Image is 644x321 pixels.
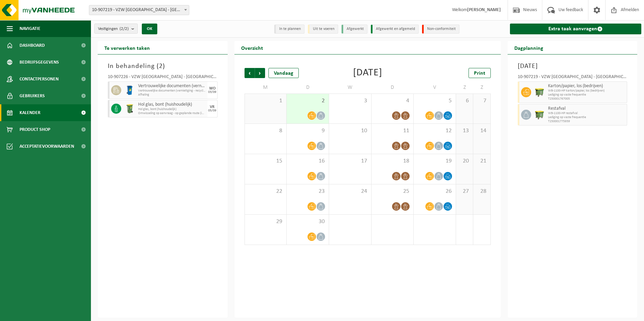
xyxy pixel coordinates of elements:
[375,97,410,105] span: 4
[469,68,491,78] a: Print
[459,127,470,135] span: 13
[138,93,206,97] span: Afhaling
[138,89,206,93] span: Vertrouwelijke documenten (vernietiging - recyclage)
[548,106,625,111] span: Restafval
[548,111,625,115] span: WB-1100-HP restafval
[274,25,304,34] li: In te plannen
[548,119,625,123] span: T250001775939
[372,81,414,94] td: D
[287,81,329,94] td: D
[459,157,470,165] span: 20
[375,157,410,165] span: 18
[20,121,50,138] span: Product Shop
[98,41,157,54] h2: Te verwerken taken
[248,218,283,225] span: 29
[342,25,367,34] li: Afgewerkt
[508,41,550,54] h2: Dagplanning
[535,110,545,120] img: WB-1100-HPE-GN-51
[208,91,216,94] div: 03/09
[89,5,189,15] span: 10-907219 - VZW SINT-LIEVENSPOORT - GENT
[375,127,410,135] span: 11
[477,157,487,165] span: 21
[89,5,189,15] span: 10-907219 - VZW SINT-LIEVENSPOORT - GENT
[94,24,138,34] button: Vestigingen(2/2)
[20,20,40,37] span: Navigatie
[20,54,59,71] span: Bedrijfsgegevens
[467,7,501,12] strong: [PERSON_NAME]
[548,93,625,97] span: Lediging op vaste frequentie
[474,71,485,76] span: Print
[290,188,325,195] span: 23
[20,104,40,121] span: Kalender
[98,24,129,34] span: Vestigingen
[245,68,255,78] span: Vorige
[477,97,487,105] span: 7
[248,157,283,165] span: 15
[20,37,45,54] span: Dashboard
[308,25,338,34] li: Uit te voeren
[138,83,206,89] span: Vertrouwelijke documenten (vernietiging - recyclage)
[290,127,325,135] span: 9
[268,68,299,78] div: Vandaag
[535,87,545,97] img: WB-1100-HPE-GN-51
[518,75,627,81] div: 10-907219 - VZW [GEOGRAPHIC_DATA] - [GEOGRAPHIC_DATA]
[20,138,74,155] span: Acceptatievoorwaarden
[332,127,368,135] span: 10
[120,27,129,31] count: (2/2)
[477,127,487,135] span: 14
[473,81,490,94] td: Z
[108,61,218,71] h3: In behandeling ( )
[138,107,206,111] span: Hol glas, bont (huishoudelijk)
[142,24,157,34] button: OK
[375,188,410,195] span: 25
[329,81,372,94] td: W
[108,75,218,81] div: 10-907226 - VZW [GEOGRAPHIC_DATA] - [GEOGRAPHIC_DATA]
[332,188,368,195] span: 24
[548,83,625,89] span: Karton/papier, los (bedrijven)
[518,61,627,71] h3: [DATE]
[245,81,287,94] td: M
[548,97,625,101] span: T250001767005
[548,89,625,93] span: WB-1100-HP karton/papier, los (bedrijven)
[477,188,487,195] span: 28
[290,218,325,225] span: 30
[209,86,216,91] div: WO
[20,87,45,104] span: Gebruikers
[456,81,473,94] td: Z
[417,157,452,165] span: 19
[332,157,368,165] span: 17
[422,25,459,34] li: Non-conformiteit
[417,188,452,195] span: 26
[210,105,215,109] div: VR
[548,115,625,119] span: Lediging op vaste frequentie
[459,188,470,195] span: 27
[332,97,368,105] span: 3
[138,102,206,107] span: Hol glas, bont (huishoudelijk)
[125,85,135,95] img: WB-0240-HPE-BE-09
[208,109,216,112] div: 05/09
[290,97,325,105] span: 2
[255,68,265,78] span: Volgende
[159,63,163,70] span: 2
[510,24,642,34] a: Extra taak aanvragen
[138,111,206,115] span: Omwisseling op aanvraag - op geplande route (incl. verwerking)
[371,25,419,34] li: Afgewerkt en afgemeld
[125,104,135,114] img: WB-0240-HPE-GN-50
[234,41,270,54] h2: Overzicht
[417,97,452,105] span: 5
[290,157,325,165] span: 16
[417,127,452,135] span: 12
[248,97,283,105] span: 1
[353,68,382,78] div: [DATE]
[414,81,456,94] td: V
[248,127,283,135] span: 8
[248,188,283,195] span: 22
[20,71,59,87] span: Contactpersonen
[459,97,470,105] span: 6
